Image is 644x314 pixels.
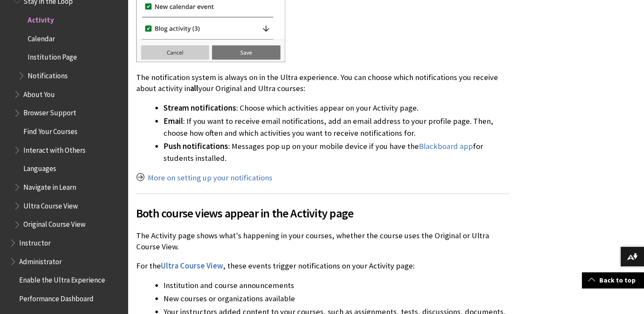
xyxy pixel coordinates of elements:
[28,13,54,24] span: Activity
[161,261,223,271] span: Ultra Course View
[163,280,509,291] li: Institution and course announcements
[163,116,183,126] span: Email
[23,199,78,210] span: Ultra Course View
[148,173,272,183] a: More on setting up your notifications
[23,106,76,117] span: Browser Support
[28,31,55,43] span: Calendar
[163,103,236,113] span: Stream notifications
[23,162,56,173] span: Languages
[136,204,509,222] span: Both course views appear in the Activity page
[23,124,77,136] span: Find Your Courses
[19,254,62,266] span: Administrator
[163,293,509,305] li: New courses or organizations available
[19,291,94,303] span: Performance Dashboard
[419,141,473,151] a: Blackboard app
[23,87,55,99] span: About You
[28,50,77,62] span: Institution Page
[190,83,198,93] span: all
[23,217,86,229] span: Original Course View
[163,102,509,114] li: : Choose which activities appear on your Activity page.
[23,143,86,154] span: Interact with Others
[136,260,509,271] p: For the , these events trigger notifications on your Activity page:
[19,273,105,285] span: Enable the Ultra Experience
[582,272,644,288] a: Back to top
[163,141,228,151] span: Push notifications
[161,261,223,271] a: Ultra Course View
[163,140,509,164] li: : Messages pop up on your mobile device if you have the for students installed.
[163,115,509,139] li: : If you want to receive email notifications, add an email address to your profile page. Then, ch...
[136,72,509,94] p: The notification system is always on in the Ultra experience. You can choose which notifications ...
[23,180,76,191] span: Navigate in Learn
[28,69,68,80] span: Notifications
[19,236,51,247] span: Instructor
[136,230,509,252] p: The Activity page shows what's happening in your courses, whether the course uses the Original or...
